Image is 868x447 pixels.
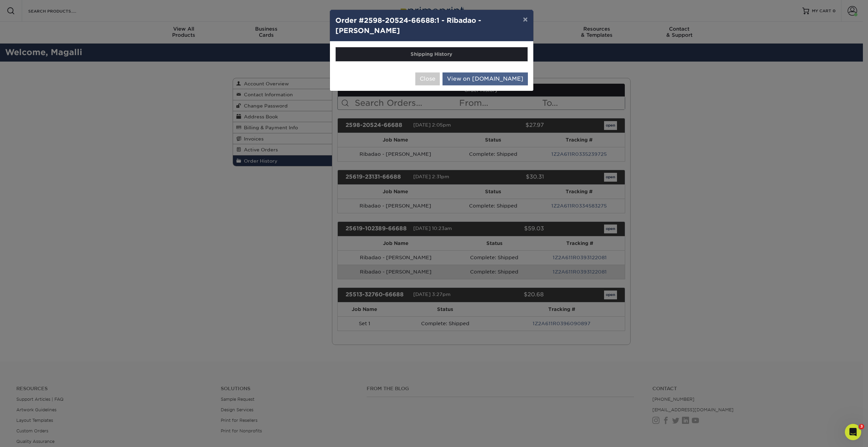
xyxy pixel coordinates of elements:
[443,72,528,85] a: View on [DOMAIN_NAME]
[335,15,528,36] h4: Order #2598-20524-66688:1 - Ribadao - [PERSON_NAME]
[859,424,864,429] span: 3
[336,47,528,61] th: Shipping History
[845,424,861,440] iframe: Intercom live chat
[517,10,533,29] button: ×
[415,72,440,85] button: Close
